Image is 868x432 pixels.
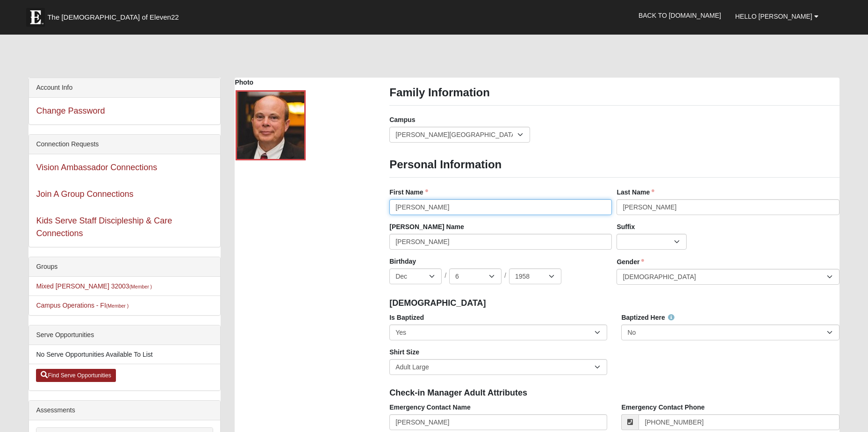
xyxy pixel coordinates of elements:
h4: Check-in Manager Adult Attributes [389,388,839,398]
h3: Family Information [389,86,839,100]
label: Campus [389,115,415,124]
small: (Member ) [106,303,129,309]
span: / [504,271,506,281]
div: Connection Requests [29,135,220,154]
a: Back to [DOMAIN_NAME] [631,4,728,27]
label: Last Name [617,187,654,197]
a: Find Serve Opportunities [36,369,116,382]
label: Emergency Contact Name [389,403,471,412]
label: First Name [389,187,428,197]
a: Kids Serve Staff Discipleship & Care Connections [36,216,172,238]
label: Birthday [389,257,416,266]
div: Serve Opportunities [29,325,220,345]
label: Baptized Here [621,313,674,322]
label: Photo [235,78,253,87]
span: The [DEMOGRAPHIC_DATA] of Eleven22 [47,13,179,22]
div: Account Info [29,78,220,98]
a: Join A Group Connections [36,189,133,199]
label: Gender [617,257,644,266]
h3: Personal Information [389,158,839,172]
span: / [445,271,446,281]
label: [PERSON_NAME] Name [389,222,464,231]
label: Suffix [617,222,635,231]
li: No Serve Opportunities Available To List [29,345,220,364]
small: (Member ) [129,284,152,289]
div: Assessments [29,401,220,420]
a: Change Password [36,106,105,115]
label: Is Baptized [389,313,424,322]
a: Campus Operations - FI(Member ) [36,302,129,309]
div: Groups [29,257,220,277]
a: Vision Ambassador Connections [36,163,157,172]
a: Mixed [PERSON_NAME] 32003(Member ) [36,282,152,290]
a: Hello [PERSON_NAME] [728,5,825,28]
img: Eleven22 logo [26,8,45,27]
label: Shirt Size [389,347,419,357]
a: The [DEMOGRAPHIC_DATA] of Eleven22 [22,3,208,27]
span: Hello [PERSON_NAME] [735,13,812,20]
label: Emergency Contact Phone [621,403,704,412]
h4: [DEMOGRAPHIC_DATA] [389,298,839,309]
